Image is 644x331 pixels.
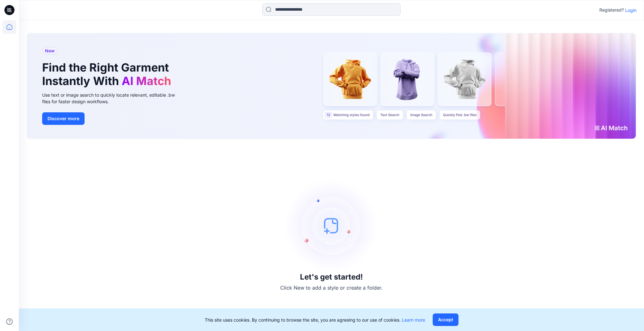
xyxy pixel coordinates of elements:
div: Use text or image search to quickly locate relevant, editable .bw files for faster design workflows. [42,92,184,105]
h3: Let's get started! [300,273,363,281]
p: Registered? [599,6,624,14]
button: Accept [433,313,458,326]
span: New [45,47,55,55]
span: AI Match [122,74,171,88]
img: empty-state-image.svg [284,179,379,273]
button: Discover more [42,112,85,125]
p: Click New to add a style or create a folder. [280,284,383,291]
h1: Find the Right Garment Instantly With [42,61,174,88]
p: Login [625,7,636,13]
p: This site uses cookies. By continuing to browse the site, you are agreeing to our use of cookies. [205,317,425,323]
a: Learn more [402,317,425,323]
